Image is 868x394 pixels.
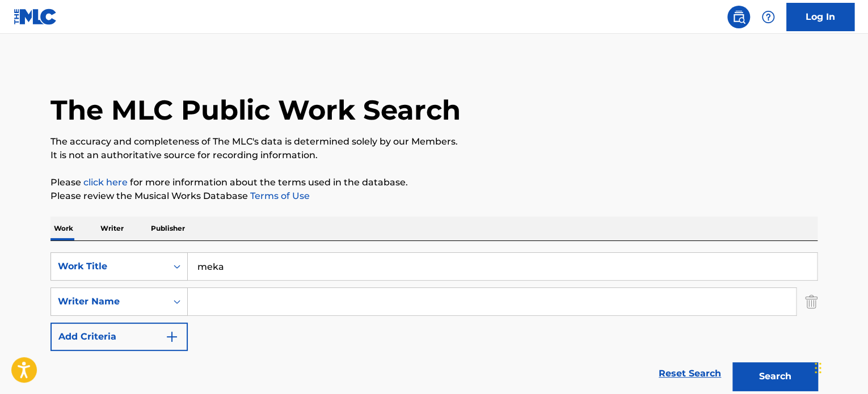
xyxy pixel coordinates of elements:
[14,9,57,25] img: MLC Logo
[50,217,77,240] p: Work
[732,10,745,24] img: search
[805,287,818,316] img: Delete Criterion
[248,190,310,201] a: Terms of Use
[58,295,160,308] div: Writer Name
[757,6,779,28] div: Help
[50,189,818,203] p: Please review the Musical Works Database
[732,362,818,391] button: Search
[165,330,179,344] img: 9d2ae6d4665cec9f34b9.svg
[50,176,818,189] p: Please for more information about the terms used in the database.
[653,361,727,386] a: Reset Search
[148,217,188,240] p: Publisher
[786,3,854,31] a: Log In
[50,135,818,149] p: The accuracy and completeness of The MLC's data is determined solely by our Members.
[50,149,818,162] p: It is not an authoritative source for recording information.
[50,323,188,351] button: Add Criteria
[727,6,750,28] a: Public Search
[761,10,775,24] img: help
[83,177,128,188] a: click here
[811,340,868,394] iframe: Chat Widget
[815,351,821,385] div: Drag
[97,217,127,240] p: Writer
[58,260,160,273] div: Work Title
[50,93,461,127] h1: The MLC Public Work Search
